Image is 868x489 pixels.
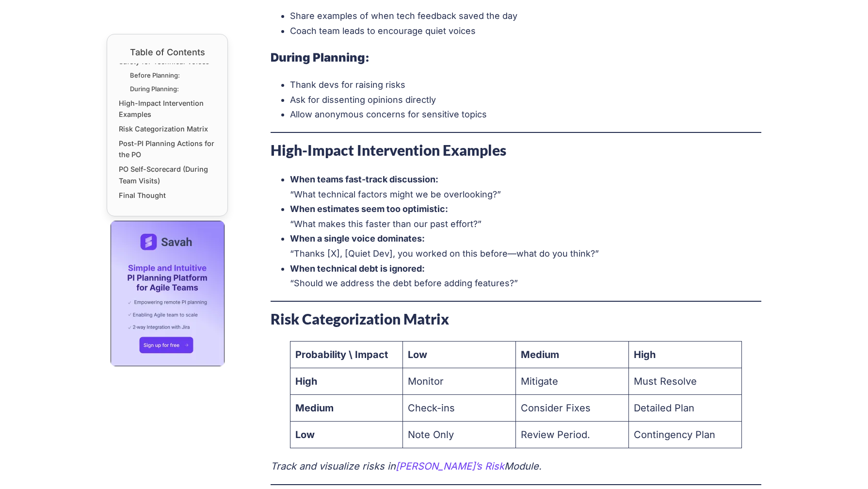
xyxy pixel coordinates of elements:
td: Detailed Plan [629,394,742,421]
div: v 4.0.25 [27,16,48,23]
strong: High [634,349,656,360]
li: Thank devs for raising risks [290,78,762,93]
td: Review Period. [516,421,629,448]
a: [PERSON_NAME]’s Risk [396,460,504,472]
strong: Medium [295,402,334,414]
li: “Thanks [X], [Quiet Dev], you worked on this before—what do you think?” [290,231,762,261]
strong: Probability \ Impact [295,349,388,360]
a: Before Planning: [130,70,180,81]
img: tab_keywords_by_traffic_grey.svg [96,56,104,64]
strong: When teams fast-track discussion: [290,174,438,184]
strong: Risk Categorization Matrix [271,310,449,327]
li: Allow anonymous concerns for sensitive topics [290,107,762,122]
a: PO Self-Scorecard (During Team Visits) [119,163,216,186]
td: Contingency Plan [629,421,742,448]
img: tab_domain_overview_orange.svg [26,56,34,64]
strong: When estimates seem too optimistic: [290,204,448,214]
strong: Low [408,349,427,360]
strong: Medium [521,349,559,360]
td: Monitor [403,368,516,394]
td: Check-ins [403,394,516,421]
a: Risk Categorization Matrix [119,123,208,134]
div: Domain: [DOMAIN_NAME] [25,25,107,33]
li: Share examples of when tech feedback saved the day [290,9,762,24]
strong: When a single voice dominates: [290,233,425,244]
li: “What technical factors might we be overlooking?” [290,172,762,202]
li: Ask for dissenting opinions directly [290,93,762,108]
strong: High-Impact Intervention Examples [271,141,506,159]
li: Coach team leads to encourage quiet voices [290,24,762,39]
img: logo_orange.svg [16,16,23,23]
img: website_grey.svg [16,25,23,33]
strong: When technical debt is ignored: [290,263,425,274]
div: Table of Contents [119,46,216,59]
div: Keywords by Traffic [107,57,163,64]
li: “What makes this faster than our past effort?” [290,202,762,231]
strong: Low [295,429,315,440]
strong: High [295,375,317,387]
td: Consider Fixes [516,394,629,421]
em: Track and visualize risks in Module. [271,460,542,472]
td: Must Resolve [629,368,742,394]
td: Note Only [403,421,516,448]
a: Final Thought [119,190,166,201]
li: “Should we address the debt before adding features?” [290,261,762,291]
a: High-Impact Intervention Examples [119,98,216,120]
iframe: Chat Widget [820,442,868,489]
a: During Planning: [130,84,179,94]
div: Domain Overview [37,57,87,64]
strong: During Planning: [271,50,370,65]
a: Post-PI Planning Actions for the PO [119,138,216,160]
td: Mitigate [516,368,629,394]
